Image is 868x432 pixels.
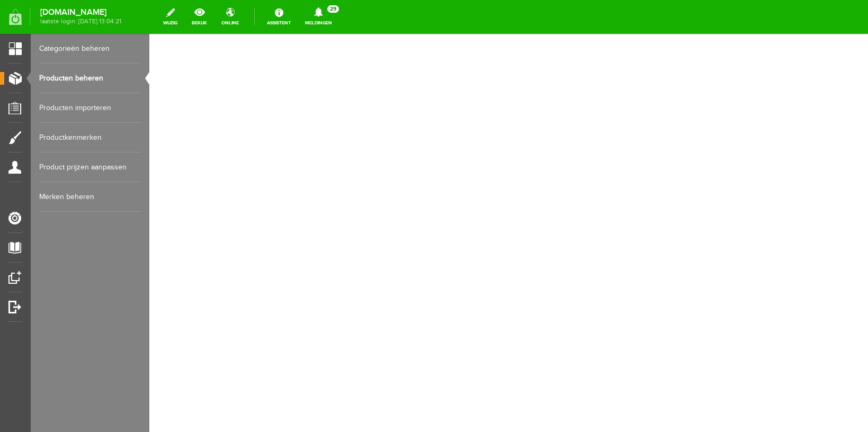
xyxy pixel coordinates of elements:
a: Product prijzen aanpassen [39,152,141,182]
strong: [DOMAIN_NAME] [40,10,121,15]
a: wijzig [157,5,184,29]
a: bekijk [185,5,213,29]
a: Meldingen29 [299,5,338,29]
a: Categorieën beheren [39,34,141,64]
a: Assistent [261,5,297,29]
span: 29 [327,5,339,13]
span: laatste login: [DATE] 13:04:21 [40,19,121,24]
a: Productkenmerken [39,123,141,152]
a: Producten importeren [39,93,141,123]
a: online [215,5,245,29]
a: Merken beheren [39,182,141,212]
a: Producten beheren [39,64,141,93]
